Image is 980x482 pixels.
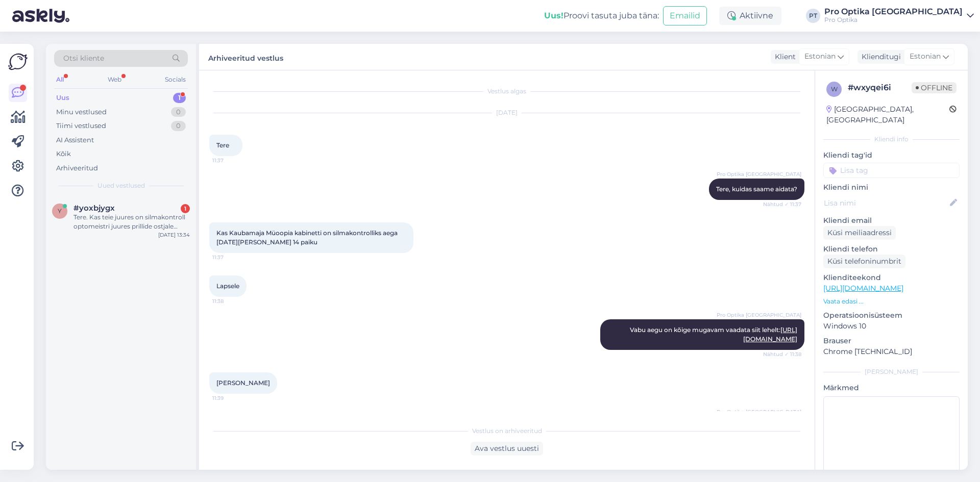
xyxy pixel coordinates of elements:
[716,185,797,193] span: Tere, kuidas saame aidata?
[848,82,912,94] div: # wxyqei6i
[771,52,796,62] div: Klient
[54,73,66,86] div: All
[717,170,801,178] span: Pro Optika [GEOGRAPHIC_DATA]
[823,367,960,376] div: [PERSON_NAME]
[212,253,251,261] span: 11:37
[717,311,801,319] span: Pro Optika [GEOGRAPHIC_DATA]
[163,73,188,86] div: Socials
[212,157,251,164] span: 11:37
[823,321,960,332] p: Windows 10
[824,8,963,16] div: Pro Optika [GEOGRAPHIC_DATA]
[158,231,190,239] div: [DATE] 13:34
[216,379,270,387] span: [PERSON_NAME]
[804,51,836,62] span: Estonian
[208,50,283,64] label: Arhiveeritud vestlus
[171,121,186,131] div: 0
[97,181,145,190] span: Uued vestlused
[209,108,804,117] div: [DATE]
[56,135,94,145] div: AI Assistent
[719,7,781,25] div: Aktiivne
[73,213,190,231] div: Tere. Kas teie juures on silmakontroll optomeistri juures prillide ostjale tasuta?
[472,426,542,436] span: Vestlus on arhiveeritud
[824,16,963,24] div: Pro Optika
[630,326,797,343] span: Vabu aegu on kõige mugavam vaadata siit lehelt:
[544,10,659,22] div: Proovi tasuta juba täna:
[106,73,124,86] div: Web
[56,149,71,159] div: Kõik
[212,297,251,305] span: 11:38
[216,141,229,149] span: Tere
[56,107,107,117] div: Minu vestlused
[912,82,957,93] span: Offline
[173,93,186,103] div: 1
[763,200,801,208] span: Nähtud ✓ 11:37
[171,107,186,117] div: 0
[857,52,901,62] div: Klienditugi
[823,284,903,293] a: [URL][DOMAIN_NAME]
[823,336,960,346] p: Brauser
[56,121,106,131] div: Tiimi vestlused
[216,229,399,246] span: Kas Kaubamaja Müoopia kabinetti on silmakontrolliks aega [DATE][PERSON_NAME] 14 paiku
[73,204,115,213] span: #yoxbjygx
[823,310,960,321] p: Operatsioonisüsteem
[910,51,941,62] span: Estonian
[826,104,949,125] div: [GEOGRAPHIC_DATA], [GEOGRAPHIC_DATA]
[831,85,838,93] span: w
[56,93,69,103] div: Uus
[63,53,104,64] span: Otsi kliente
[823,297,960,306] p: Vaata edasi ...
[181,204,190,213] div: 1
[763,350,801,358] span: Nähtud ✓ 11:38
[823,383,960,393] p: Märkmed
[824,197,948,209] input: Lisa nimi
[58,207,62,215] span: y
[823,346,960,357] p: Chrome [TECHNICAL_ID]
[824,8,974,24] a: Pro Optika [GEOGRAPHIC_DATA]Pro Optika
[212,394,251,402] span: 11:39
[823,182,960,193] p: Kliendi nimi
[663,6,707,26] button: Emailid
[823,244,960,255] p: Kliendi telefon
[8,52,28,71] img: Askly Logo
[823,272,960,283] p: Klienditeekond
[471,442,543,455] div: Ava vestlus uuesti
[56,163,98,173] div: Arhiveeritud
[823,255,905,268] div: Küsi telefoninumbrit
[823,226,896,240] div: Küsi meiliaadressi
[823,215,960,226] p: Kliendi email
[209,87,804,96] div: Vestlus algas
[216,282,239,290] span: Lapsele
[544,11,563,20] b: Uus!
[717,408,801,416] span: Pro Optika [GEOGRAPHIC_DATA]
[823,135,960,144] div: Kliendi info
[823,150,960,161] p: Kliendi tag'id
[823,163,960,178] input: Lisa tag
[806,9,820,23] div: PT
